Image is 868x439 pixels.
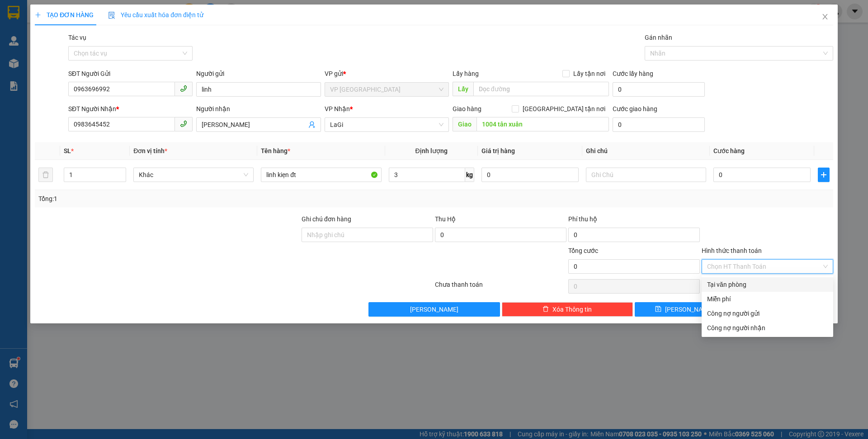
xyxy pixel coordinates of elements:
[308,121,316,128] span: user-add
[635,302,733,317] button: save[PERSON_NAME]
[519,104,609,114] span: [GEOGRAPHIC_DATA] tận nơi
[707,294,828,304] div: Miễn phí
[180,120,187,127] span: phone
[302,215,351,223] label: Ghi chú đơn hàng
[702,247,762,254] label: Hình thức thanh toán
[108,12,115,19] img: icon
[568,247,598,254] span: Tổng cước
[415,147,448,154] span: Định lượng
[613,117,705,132] input: Cước giao hàng
[821,13,829,20] span: close
[453,82,473,96] span: Lấy
[64,147,71,154] span: SL
[818,168,830,182] button: plus
[707,280,828,290] div: Tại văn phòng
[655,306,661,313] span: save
[713,147,745,154] span: Cước hàng
[465,168,474,182] span: kg
[261,168,381,182] input: VD: Bàn, Ghế
[330,118,443,131] span: LaGi
[707,323,828,333] div: Công nợ người nhận
[453,105,481,112] span: Giao hàng
[38,168,53,182] button: delete
[434,280,567,295] div: Chưa thanh toán
[35,12,41,18] span: plus
[325,105,350,112] span: VP Nhận
[302,228,433,242] input: Ghi chú đơn hàng
[582,142,710,160] th: Ghi chú
[812,5,838,30] button: Close
[38,194,335,204] div: Tổng: 1
[552,304,592,314] span: Xóa Thông tin
[702,321,833,335] div: Cước gửi hàng sẽ được ghi vào công nợ của người nhận
[476,117,609,131] input: Dọc đường
[69,16,113,26] span: 2FW39NG6
[665,304,713,314] span: [PERSON_NAME]
[196,69,321,79] div: Người gửi
[325,69,449,79] div: VP gửi
[502,302,633,317] button: deleteXóa Thông tin
[133,147,167,154] span: Đơn vị tính
[542,306,549,313] span: delete
[368,302,500,317] button: [PERSON_NAME]
[707,308,828,318] div: Công nợ người gửi
[453,70,479,77] span: Lấy hàng
[4,4,45,29] strong: Nhà xe Mỹ Loan
[108,11,203,19] span: Yêu cầu xuất hóa đơn điện tử
[453,117,476,131] span: Giao
[818,171,829,178] span: plus
[473,82,609,96] input: Dọc đường
[570,69,609,79] span: Lấy tận nơi
[481,168,579,182] input: 0
[410,304,458,314] span: [PERSON_NAME]
[613,82,705,97] input: Cước lấy hàng
[568,214,700,228] div: Phí thu hộ
[702,306,833,321] div: Cước gửi hàng sẽ được ghi vào công nợ của người gửi
[481,147,515,154] span: Giá trị hàng
[68,69,193,79] div: SĐT Người Gửi
[180,85,187,92] span: phone
[330,83,443,96] span: VP Thủ Đức
[196,104,321,114] div: Người nhận
[4,32,42,57] span: 33 Bác Ái, P Phước Hội, TX Lagi
[68,104,193,114] div: SĐT Người Nhận
[613,70,653,77] label: Cước lấy hàng
[613,105,657,112] label: Cước giao hàng
[435,215,456,223] span: Thu Hộ
[35,11,94,19] span: TẠO ĐƠN HÀNG
[68,34,86,41] label: Tác vụ
[4,59,44,67] span: 0968278298
[139,168,248,182] span: Khác
[645,34,672,41] label: Gán nhãn
[261,147,290,154] span: Tên hàng
[586,168,706,182] input: Ghi Chú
